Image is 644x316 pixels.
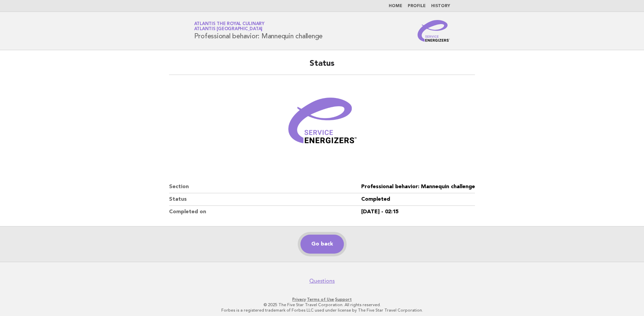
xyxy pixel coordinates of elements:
[114,302,530,308] p: © 2025 The Five Star Travel Corporation. All rights reserved.
[361,206,475,218] dd: [DATE] - 02:15
[169,181,361,193] dt: Section
[307,297,334,302] a: Terms of Use
[408,4,426,8] a: Profile
[431,4,450,8] a: History
[389,4,402,8] a: Home
[361,181,475,193] dd: Professional behavior: Mannequin challenge
[169,193,361,206] dt: Status
[309,278,335,284] a: Questions
[281,83,363,164] img: Verified
[114,297,530,302] p: · ·
[292,297,306,302] a: Privacy
[194,27,263,32] span: Atlantis [GEOGRAPHIC_DATA]
[300,235,344,254] a: Go back
[418,20,450,42] img: Service Energizers
[114,308,530,313] p: Forbes is a registered trademark of Forbes LLC used under license by The Five Star Travel Corpora...
[194,22,323,40] h1: Professional behavior: Mannequin challenge
[194,22,264,31] a: Atlantis the Royal CulinaryAtlantis [GEOGRAPHIC_DATA]
[169,58,475,75] h2: Status
[361,193,475,206] dd: Completed
[335,297,352,302] a: Support
[169,206,361,218] dt: Completed on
